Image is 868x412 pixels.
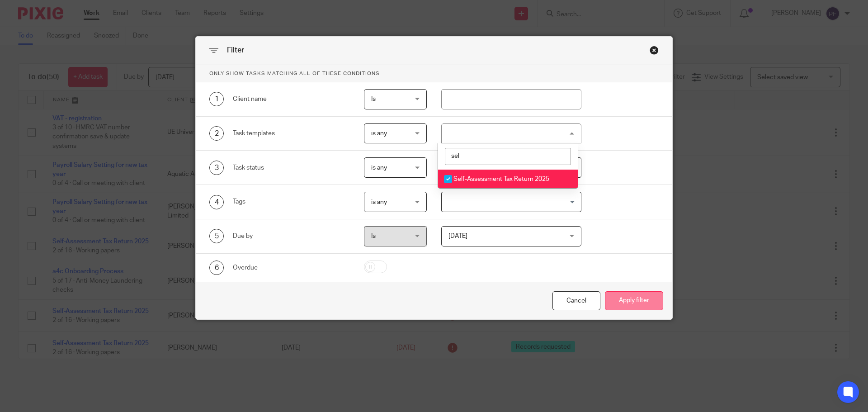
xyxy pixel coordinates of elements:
[650,46,659,55] div: Close this dialog window
[233,263,350,272] div: Overdue
[227,47,244,54] span: Filter
[371,165,387,171] span: is any
[196,65,672,82] p: Only show tasks matching all of these conditions
[233,95,350,104] div: Client name
[233,163,350,172] div: Task status
[605,291,663,311] button: Apply filter
[445,148,571,165] input: Search options...
[371,233,376,239] span: Is
[233,197,350,206] div: Tags
[448,233,467,239] span: [DATE]
[209,126,224,141] div: 2
[209,161,224,175] div: 3
[209,195,224,209] div: 4
[209,229,224,243] div: 5
[209,92,224,106] div: 1
[233,129,350,138] div: Task templates
[441,192,582,212] div: Search for option
[443,194,576,210] input: Search for option
[552,291,600,311] div: Close this dialog window
[233,232,350,241] div: Due by
[371,96,376,102] span: Is
[453,176,549,182] span: Self-Assessment Tax Return 2025
[209,260,224,275] div: 6
[371,199,387,205] span: is any
[371,130,387,137] span: is any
